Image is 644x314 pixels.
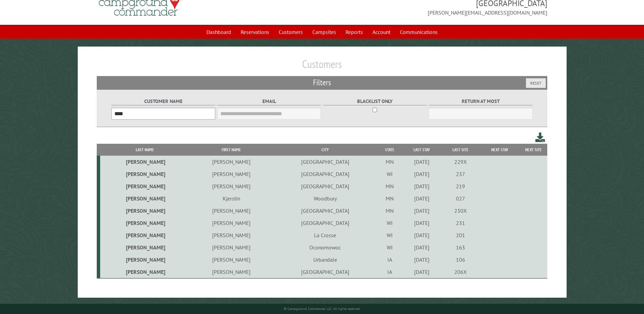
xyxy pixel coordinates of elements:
[403,207,440,214] div: [DATE]
[403,171,440,177] div: [DATE]
[323,98,427,105] label: Blacklist only
[403,256,440,263] div: [DATE]
[377,156,402,168] td: MN
[403,158,440,165] div: [DATE]
[189,180,273,192] td: [PERSON_NAME]
[479,144,520,156] th: Next Stay
[273,205,377,217] td: [GEOGRAPHIC_DATA]
[273,192,377,205] td: Woodbury
[202,25,235,38] a: Dashboard
[377,217,402,229] td: WI
[189,144,273,156] th: First Name
[441,229,480,241] td: 201
[189,241,273,254] td: [PERSON_NAME]
[217,98,321,105] label: Email
[189,266,273,278] td: [PERSON_NAME]
[308,25,340,38] a: Campsites
[441,156,480,168] td: 229X
[441,266,480,278] td: 206X
[100,266,189,278] td: [PERSON_NAME]
[100,229,189,241] td: [PERSON_NAME]
[377,266,402,278] td: IA
[273,168,377,180] td: [GEOGRAPHIC_DATA]
[377,254,402,266] td: IA
[273,266,377,278] td: [GEOGRAPHIC_DATA]
[377,229,402,241] td: WI
[403,195,440,202] div: [DATE]
[100,180,189,192] td: [PERSON_NAME]
[377,180,402,192] td: MN
[377,144,402,156] th: State
[273,156,377,168] td: [GEOGRAPHIC_DATA]
[377,205,402,217] td: MN
[111,98,215,105] label: Customer Name
[100,217,189,229] td: [PERSON_NAME]
[377,241,402,254] td: WI
[402,144,441,156] th: Last Stay
[441,205,480,217] td: 230X
[403,220,440,226] div: [DATE]
[100,156,189,168] td: [PERSON_NAME]
[377,192,402,205] td: MN
[403,268,440,275] div: [DATE]
[189,205,273,217] td: [PERSON_NAME]
[535,131,545,144] a: Download this customer list (.csv)
[284,307,361,311] small: © Campground Commander LLC. All rights reserved.
[273,144,377,156] th: City
[275,25,307,38] a: Customers
[189,156,273,168] td: [PERSON_NAME]
[273,180,377,192] td: [GEOGRAPHIC_DATA]
[441,254,480,266] td: 106
[342,25,367,38] a: Reports
[441,168,480,180] td: 237
[403,232,440,239] div: [DATE]
[368,25,394,38] a: Account
[97,76,547,89] h2: Filters
[189,229,273,241] td: [PERSON_NAME]
[237,25,273,38] a: Reservations
[441,217,480,229] td: 231
[403,183,440,190] div: [DATE]
[441,180,480,192] td: 219
[100,241,189,254] td: [PERSON_NAME]
[189,168,273,180] td: [PERSON_NAME]
[429,98,532,105] label: Return at most
[100,254,189,266] td: [PERSON_NAME]
[441,144,480,156] th: Last Site
[273,254,377,266] td: Urbandale
[97,57,547,76] h1: Customers
[100,192,189,205] td: [PERSON_NAME]
[100,205,189,217] td: [PERSON_NAME]
[377,168,402,180] td: WI
[526,78,546,88] button: Reset
[189,254,273,266] td: [PERSON_NAME]
[396,25,442,38] a: Communications
[189,192,273,205] td: Kjerstin
[273,217,377,229] td: [GEOGRAPHIC_DATA]
[441,192,480,205] td: 027
[100,144,189,156] th: Last Name
[403,244,440,251] div: [DATE]
[520,144,547,156] th: Next Site
[273,241,377,254] td: Oconomowoc
[189,217,273,229] td: [PERSON_NAME]
[100,168,189,180] td: [PERSON_NAME]
[273,229,377,241] td: La Crosse
[441,241,480,254] td: 163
